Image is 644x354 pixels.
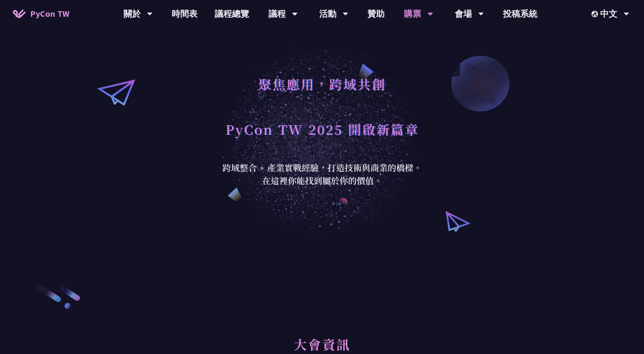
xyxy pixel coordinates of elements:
[258,71,386,97] h1: 聚焦應用，跨域共創
[4,3,78,25] a: PyCon TW
[217,161,428,187] div: 跨域整合 + 產業實戰經驗，打造技術與商業的橋樑。 在這裡你能找到屬於你的價值。
[225,116,419,142] h1: PyCon TW 2025 開啟新篇章
[13,9,26,18] img: Home icon of PyCon TW 2025
[30,7,69,20] span: PyCon TW
[592,11,600,17] img: Locale Icon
